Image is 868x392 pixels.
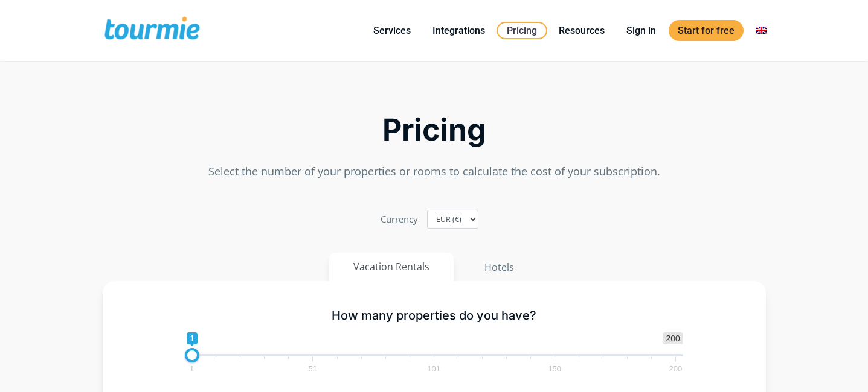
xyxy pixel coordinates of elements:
span: 1 [188,366,196,371]
a: Sign in [617,23,665,38]
button: Vacation Rentals [329,253,454,281]
a: Resources [550,23,614,38]
span: 150 [546,366,563,371]
p: Select the number of your properties or rooms to calculate the cost of your subscription. [103,163,766,180]
label: Currency [381,211,418,227]
a: Services [364,23,420,38]
a: Start for free [669,20,744,41]
button: Hotels [460,253,539,282]
a: Pricing [497,22,547,39]
span: 200 [663,332,683,344]
span: 101 [425,366,442,371]
span: 1 [187,332,198,344]
h2: Pricing [103,116,766,144]
span: 200 [667,366,684,371]
span: 51 [307,366,319,371]
a: Integrations [423,23,494,38]
h5: How many properties do you have? [185,308,683,323]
